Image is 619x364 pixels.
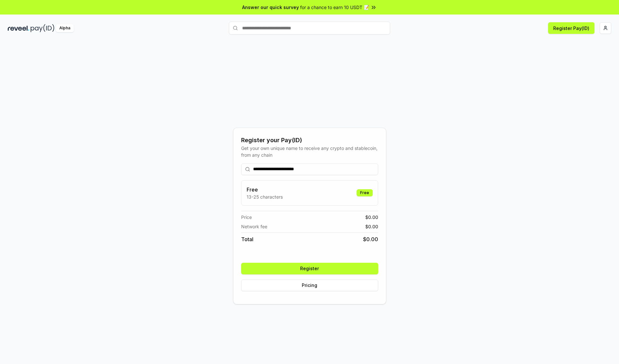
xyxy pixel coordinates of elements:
[363,235,378,243] span: $ 0.00
[241,235,253,243] span: Total
[241,263,378,274] button: Register
[365,223,378,230] span: $ 0.00
[548,22,594,34] button: Register Pay(ID)
[241,145,378,158] div: Get your own unique name to receive any crypto and stablecoin, from any chain
[8,24,29,32] img: reveel_dark
[241,280,378,291] button: Pricing
[365,214,378,221] span: $ 0.00
[56,24,74,32] div: Alpha
[241,223,267,230] span: Network fee
[357,189,373,196] div: Free
[247,186,283,193] h3: Free
[242,4,299,11] span: Answer our quick survey
[247,193,283,200] p: 13-25 characters
[241,136,378,145] div: Register your Pay(ID)
[241,214,252,221] span: Price
[300,4,369,11] span: for a chance to earn 10 USDT 📝
[31,24,54,32] img: pay_id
